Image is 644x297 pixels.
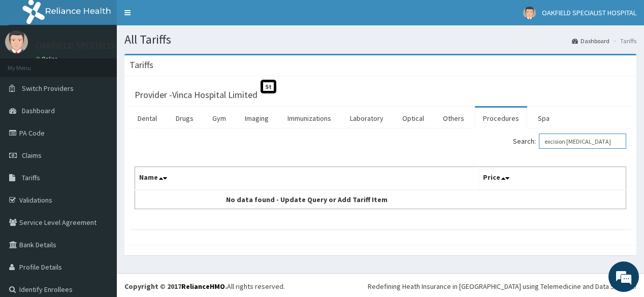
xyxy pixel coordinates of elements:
[368,281,636,291] div: Redefining Heath Insurance in [GEOGRAPHIC_DATA] using Telemedicine and Data Science!
[130,60,153,70] h3: Tariffs
[279,108,339,129] a: Immunizations
[394,108,432,129] a: Optical
[135,167,479,190] th: Name
[181,282,225,291] a: RelianceHMO
[523,7,536,19] img: User Image
[22,151,42,160] span: Claims
[475,108,527,129] a: Procedures
[167,5,191,29] div: Minimize live chat window
[53,57,171,70] div: Chat with us now
[22,84,74,93] span: Switch Providers
[5,30,28,53] img: User Image
[237,108,277,129] a: Imaging
[59,86,140,188] span: We're online!
[204,108,234,129] a: Gym
[261,80,276,93] span: St
[130,108,165,129] a: Dental
[513,134,626,149] label: Search:
[478,167,626,190] th: Price
[36,55,60,62] a: Online
[542,8,636,17] span: OAKFIELD SPECIALIST HOSPITAL
[530,108,558,129] a: Spa
[168,108,202,129] a: Drugs
[22,173,40,182] span: Tariffs
[572,37,609,45] a: Dashboard
[124,33,636,46] h1: All Tariffs
[435,108,472,129] a: Others
[610,37,636,45] li: Tariffs
[342,108,392,129] a: Laboratory
[539,134,626,149] input: Search:
[124,282,227,291] strong: Copyright © 2017 .
[5,193,194,228] textarea: Type your message and hit 'Enter'
[22,106,55,115] span: Dashboard
[135,190,479,209] td: No data found - Update Query or Add Tariff Item
[19,51,41,76] img: d_794563401_company_1708531726252_794563401
[135,90,257,100] h3: Provider - Vinca Hospital Limited
[36,41,163,50] p: OAKFIELD SPECIALIST HOSPITAL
